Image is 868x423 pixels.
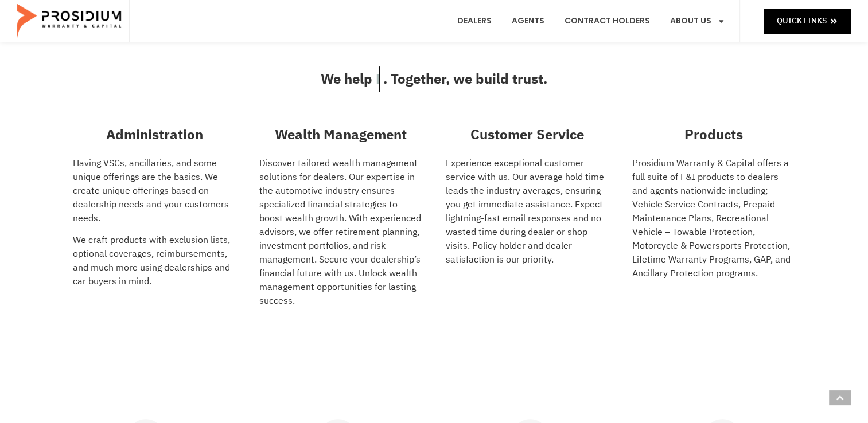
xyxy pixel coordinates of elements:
span: . Together, we build trust. [383,66,547,93]
p: We craft products with exclusion lists, optional coverages, reimbursements, and much more using d... [73,233,236,288]
h3: Administration [73,124,236,145]
p: Experience exceptional customer service with us. Our average hold time leads the industry average... [446,156,609,267]
p: Discover tailored wealth management solutions for dealers. Our expertise in the automotive indust... [259,156,423,308]
h3: Customer Service [446,124,609,145]
span: We help [321,66,372,93]
span: Quick Links [777,14,827,28]
p: Having VSCs, ancillaries, and some unique offerings are the basics. We create unique offerings ba... [73,156,236,225]
a: Quick Links [764,9,851,33]
p: Prosidium Warranty & Capital offers a full suite of F&I products to dealers and agents nationwide... [632,156,796,280]
h3: Products [632,124,796,145]
h3: Wealth Management [259,124,423,145]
